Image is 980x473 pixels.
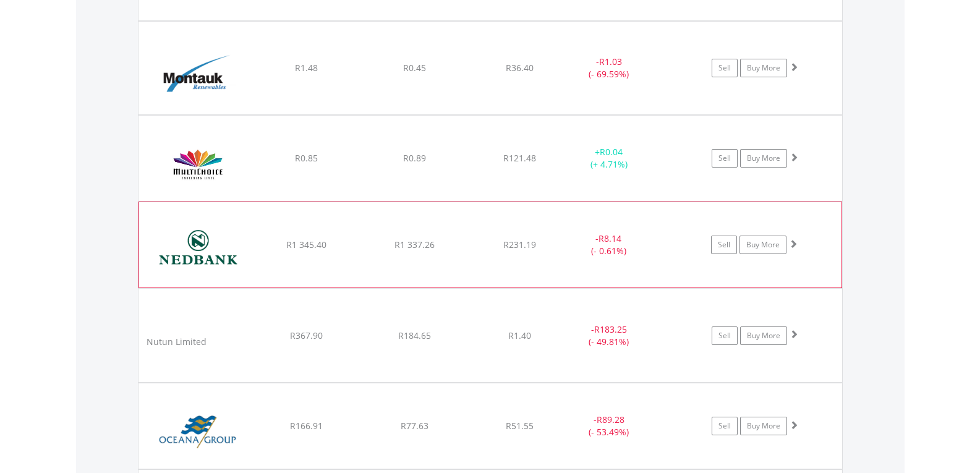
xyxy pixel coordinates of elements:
a: Sell [711,236,737,254]
a: Sell [712,59,738,77]
div: - (- 49.81%) [563,323,656,348]
a: Sell [712,149,738,168]
a: Buy More [740,149,787,168]
span: R184.65 [398,330,431,341]
img: blank.png [145,304,251,378]
span: R0.04 [600,146,623,158]
div: Nutun Limited [147,336,207,348]
span: R8.14 [599,232,621,244]
a: Buy More [739,236,786,254]
div: + (+ 4.71%) [563,146,656,171]
div: - (- 53.49%) [563,414,656,438]
span: R166.91 [290,420,323,432]
span: R231.19 [503,239,536,250]
a: Sell [712,417,738,435]
div: - (- 0.61%) [562,232,655,257]
span: R0.85 [295,152,318,164]
img: EQU.ZA.OCE.png [145,399,251,466]
span: R0.89 [403,152,426,164]
span: R77.63 [401,420,428,432]
span: R1 337.26 [394,239,435,250]
span: R367.90 [290,330,323,341]
span: R36.40 [506,62,534,74]
span: R1.48 [295,62,318,74]
a: Sell [712,326,738,345]
a: Buy More [740,417,787,435]
span: R1.40 [508,330,531,341]
span: R51.55 [506,420,534,432]
div: - (- 69.59%) [563,56,656,80]
span: R183.25 [594,323,627,335]
span: R1 345.40 [286,239,326,250]
img: EQU.ZA.MCG.png [145,131,251,198]
span: R1.03 [599,56,622,67]
span: R89.28 [597,414,624,425]
a: Buy More [740,326,787,345]
img: EQU.ZA.MKR.png [145,37,251,111]
a: Buy More [740,59,787,77]
span: R0.45 [403,62,426,74]
span: R121.48 [503,152,536,164]
img: EQU.ZA.NED.png [145,218,252,284]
